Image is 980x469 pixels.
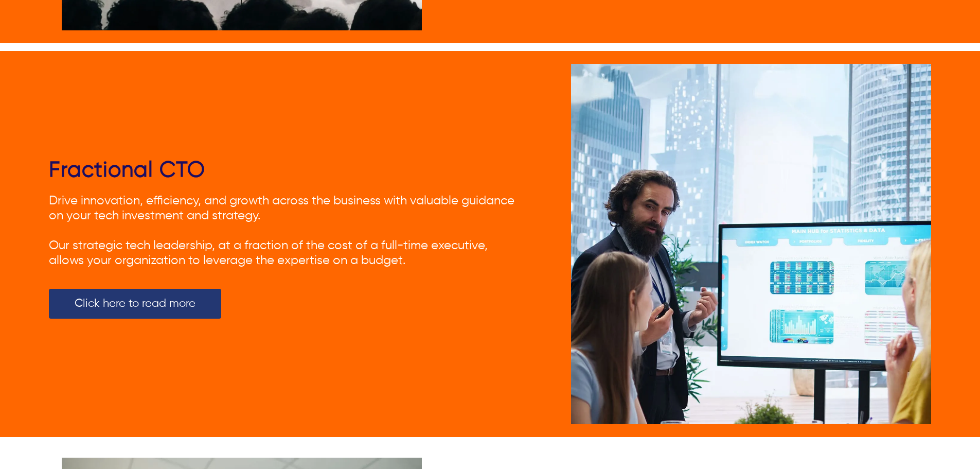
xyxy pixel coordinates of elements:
[49,195,514,222] span: Drive innovation, efficiency, and growth across the business with valuable guidance on your tech ...
[49,239,488,267] span: Our strategic tech leadership, at a fraction of the cost of a full-time executive, allows your or...
[571,64,931,424] img: Fractional CTO
[49,160,205,181] a: Fractional CTO
[49,289,221,319] a: Click here to read more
